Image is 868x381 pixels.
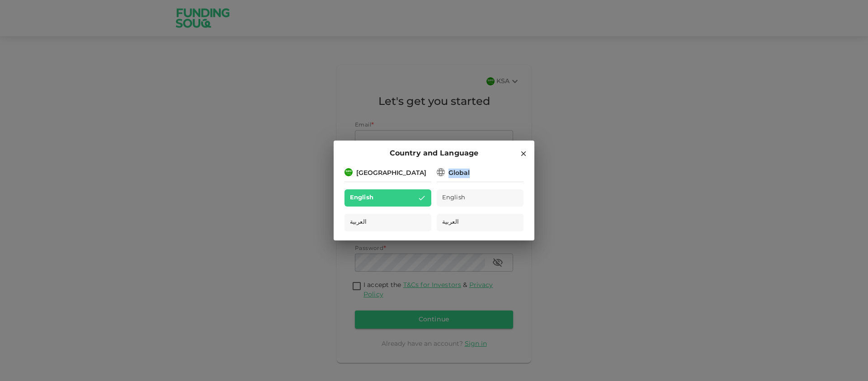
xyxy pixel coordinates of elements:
[356,169,426,178] div: [GEOGRAPHIC_DATA]
[350,217,367,228] span: العربية
[344,168,353,176] img: flag-sa.b9a346574cdc8950dd34b50780441f57.svg
[442,217,459,228] span: العربية
[442,193,465,203] span: English
[448,169,470,178] div: Global
[390,148,478,160] span: Country and Language
[350,193,373,203] span: English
